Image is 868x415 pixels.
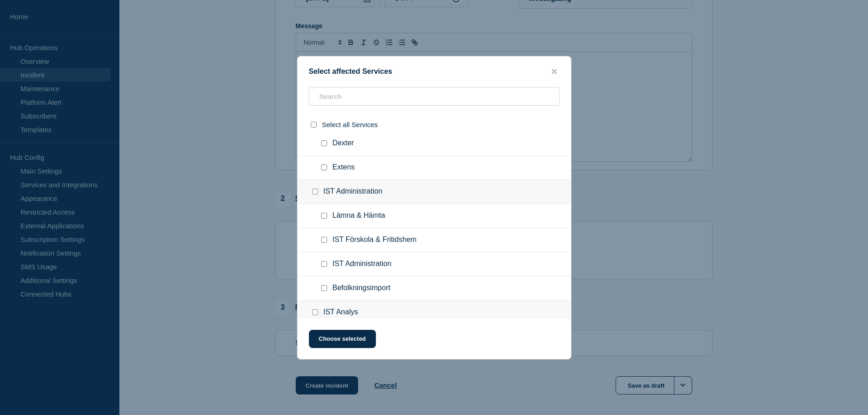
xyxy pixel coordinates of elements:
input: IST Analys checkbox [312,309,318,315]
span: IST Förskola & Fritidshem [333,236,417,245]
div: IST Administration [298,180,571,204]
input: Lämna & Hämta checkbox [321,213,327,219]
input: Befolkningsimport checkbox [321,285,327,291]
span: Lämna & Hämta [333,211,385,220]
input: IST Administration checkbox [321,261,327,267]
input: Extens checkbox [321,164,327,170]
div: Select affected Services [298,67,571,76]
span: Extens [333,163,355,172]
div: IST Analys [298,301,571,325]
span: Select all Services [322,121,378,128]
span: IST Administration [333,260,392,269]
input: Search [309,87,560,106]
input: Dexter checkbox [321,140,327,146]
input: IST Förskola & Fritidshem checkbox [321,237,327,243]
span: Dexter [333,139,354,148]
input: IST Administration checkbox [312,189,318,195]
input: select all checkbox [311,122,317,128]
span: Befolkningsimport [333,284,390,293]
button: close button [549,67,560,76]
button: Choose selected [309,330,376,348]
